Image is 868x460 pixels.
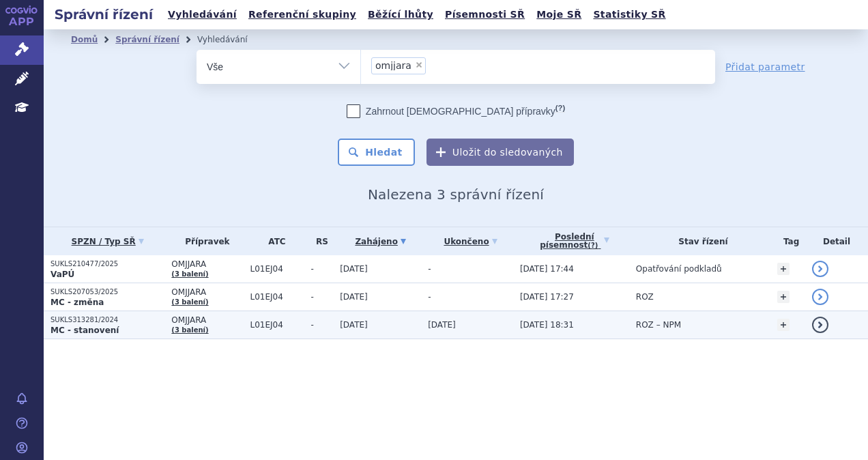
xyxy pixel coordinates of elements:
[364,5,437,24] a: Běžící lhůty
[426,139,574,166] button: Uložit do sledovaných
[347,104,565,118] label: Zahrnout [DEMOGRAPHIC_DATA] přípravky
[441,5,529,24] a: Písemnosti SŘ
[375,61,411,70] span: omjjara
[812,261,828,277] a: detail
[171,270,208,278] a: (3 balení)
[636,292,654,302] span: ROZ
[115,35,179,44] a: Správní řízení
[725,60,805,74] a: Přidat parametr
[812,317,828,333] a: detail
[520,227,629,255] a: Poslednípísemnost(?)
[304,227,334,255] th: RS
[812,289,828,305] a: detail
[415,61,423,69] span: ×
[197,29,265,50] li: Vyhledávání
[636,320,681,330] span: ROZ – NPM
[338,139,415,166] button: Hledat
[244,5,360,24] a: Referenční skupiny
[589,5,669,24] a: Statistiky SŘ
[164,227,243,255] th: Přípravek
[243,227,304,255] th: ATC
[428,320,456,330] span: [DATE]
[777,291,790,303] a: +
[777,319,790,331] a: +
[50,232,164,251] a: SPZN / Typ SŘ
[428,292,431,302] span: -
[340,320,368,330] span: [DATE]
[629,227,770,255] th: Stav řízení
[520,320,574,330] span: [DATE] 18:31
[71,35,98,44] a: Domů
[250,320,304,330] span: L01EJ04
[311,320,334,330] span: -
[50,315,164,325] p: SUKLS313281/2024
[532,5,585,24] a: Moje SŘ
[520,292,574,302] span: [DATE] 17:27
[50,287,164,297] p: SUKLS207053/2025
[171,287,243,297] span: OMJJARA
[250,292,304,302] span: L01EJ04
[770,227,805,255] th: Tag
[50,270,74,279] strong: VaPÚ
[171,298,208,306] a: (3 balení)
[430,57,437,74] input: omjjara
[555,104,565,113] abbr: (?)
[311,292,334,302] span: -
[50,326,119,335] strong: MC - stanovení
[171,259,243,269] span: OMJJARA
[340,232,421,251] a: Zahájeno
[588,242,598,250] abbr: (?)
[520,264,574,274] span: [DATE] 17:44
[428,232,513,251] a: Ukončeno
[50,259,164,269] p: SUKLS210477/2025
[340,264,368,274] span: [DATE]
[311,264,334,274] span: -
[171,326,208,334] a: (3 balení)
[340,292,368,302] span: [DATE]
[164,5,241,24] a: Vyhledávání
[636,264,722,274] span: Opatřování podkladů
[777,263,790,275] a: +
[428,264,431,274] span: -
[50,298,104,307] strong: MC - změna
[368,186,544,203] span: Nalezena 3 správní řízení
[805,227,868,255] th: Detail
[171,315,243,325] span: OMJJARA
[44,5,164,24] h2: Správní řízení
[250,264,304,274] span: L01EJ04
